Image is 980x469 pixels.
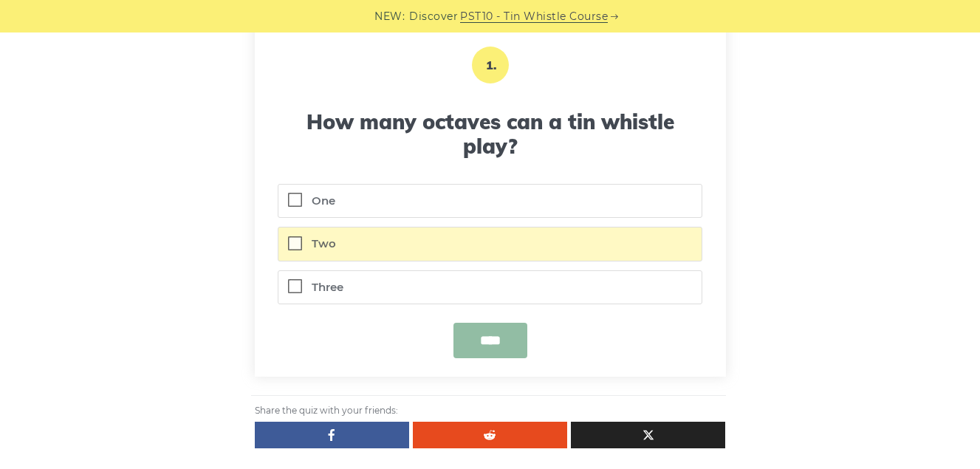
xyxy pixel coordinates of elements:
[460,8,608,25] a: PST10 - Tin Whistle Course
[255,403,398,418] span: Share the quiz with your friends:
[374,8,405,25] span: NEW:
[278,185,701,218] label: One
[409,8,458,25] span: Discover
[278,109,702,159] h3: How many octaves can a tin whistle play?
[472,47,509,83] p: 1.
[278,271,701,304] label: Three
[278,227,701,261] label: Two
